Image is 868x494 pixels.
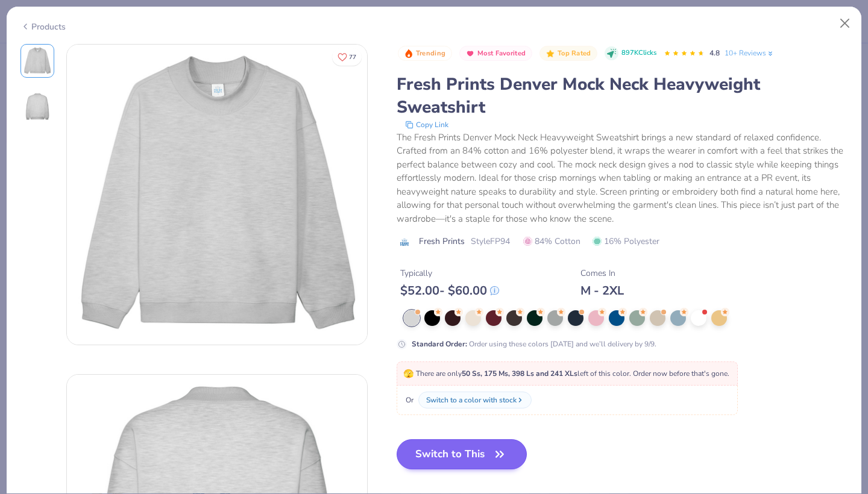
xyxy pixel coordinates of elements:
span: Trending [416,50,445,57]
button: Badge Button [459,46,532,61]
span: 77 [349,54,356,60]
span: 897K Clicks [621,48,656,58]
span: 4.8 [709,48,720,58]
div: Typically [400,267,499,280]
div: Products [20,20,66,33]
button: Close [834,12,857,35]
strong: Standard Order : [412,339,467,349]
a: 10+ Reviews [725,48,775,58]
div: M - 2XL [580,283,624,298]
img: Back [23,92,52,121]
button: Badge Button [539,46,597,61]
button: copy to clipboard [401,119,452,131]
button: Badge Button [398,46,452,61]
span: Top Rated [558,50,591,57]
img: Most Favorited sort [465,49,475,58]
img: Top Rated sort [546,49,555,58]
span: Most Favorited [477,50,526,57]
img: brand logo [397,237,413,247]
strong: 50 Ss, 175 Ms, 398 Ls and 241 XLs [462,369,577,378]
div: $ 52.00 - $ 60.00 [400,283,499,298]
button: Switch to a color with stock [418,392,532,408]
div: Fresh Prints Denver Mock Neck Heavyweight Sweatshirt [397,73,848,119]
div: Switch to a color with stock [426,395,517,405]
button: Switch to This [397,439,527,469]
span: There are only left of this color. Order now before that's gone. [403,369,729,378]
div: Order using these colors [DATE] and we’ll delivery by 9/9. [412,339,656,349]
div: 4.8 Stars [664,44,705,63]
span: Fresh Prints [419,235,465,248]
span: 84% Cotton [523,235,580,248]
img: Trending sort [404,49,414,58]
div: The Fresh Prints Denver Mock Neck Heavyweight Sweatshirt brings a new standard of relaxed confide... [397,131,848,226]
span: 🫣 [403,368,414,380]
img: Front [67,45,367,345]
img: Front [23,46,52,75]
span: 16% Polyester [593,235,659,248]
div: Comes In [580,267,624,280]
button: Like [332,48,362,66]
span: Or [403,395,414,405]
span: Style FP94 [471,235,510,248]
